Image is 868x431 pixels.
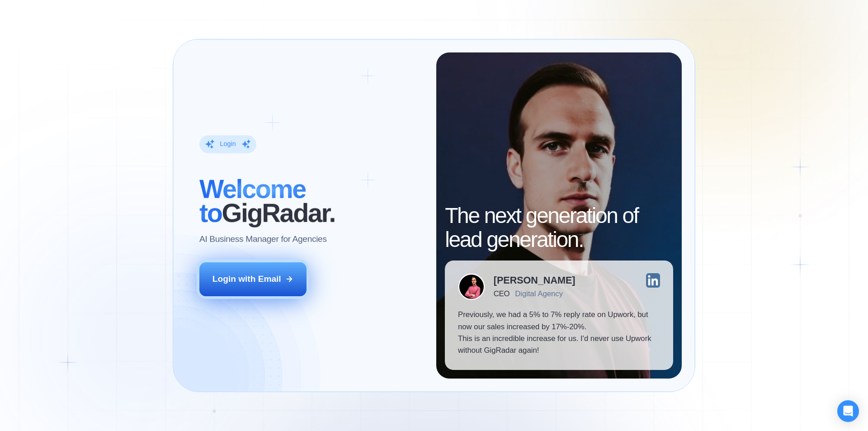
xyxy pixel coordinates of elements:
[199,233,327,245] p: AI Business Manager for Agencies
[494,289,509,298] div: CEO
[199,175,306,227] span: Welcome to
[220,140,236,149] div: Login
[199,262,307,296] button: Login with Email
[515,289,563,298] div: Digital Agency
[494,275,576,285] div: [PERSON_NAME]
[445,204,673,252] h2: The next generation of lead generation.
[199,177,423,225] h2: ‍ GigRadar.
[458,309,660,357] p: Previously, we had a 5% to 7% reply rate on Upwork, but now our sales increased by 17%-20%. This ...
[212,273,281,285] div: Login with Email
[837,400,859,422] div: Open Intercom Messenger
